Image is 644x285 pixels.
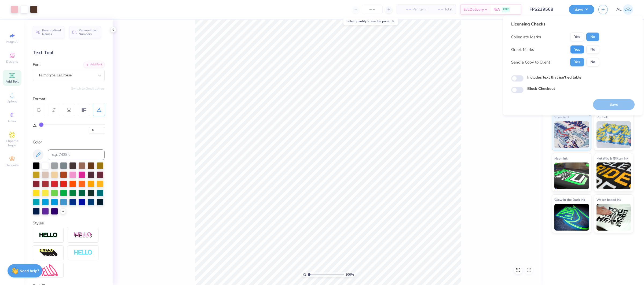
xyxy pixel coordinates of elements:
span: Decorate [6,163,19,167]
span: Personalized Numbers [79,28,98,36]
img: Water based Ink [597,204,631,231]
span: AL [616,6,621,13]
img: Metallic & Glitter Ink [597,162,631,189]
div: Styles [33,220,105,226]
span: Add Text [6,79,19,84]
span: Per Item [412,7,426,12]
span: – – [400,7,411,12]
label: Block Checkout [527,86,555,91]
span: Puff Ink [597,114,608,120]
strong: Need help? [20,268,39,273]
img: Standard [554,121,589,148]
span: Image AI [6,40,19,44]
input: Untitled Design [525,4,565,15]
button: Yes [570,58,584,66]
span: Greek [8,119,16,123]
span: Total [444,7,452,12]
span: Standard [554,114,569,120]
div: Text Tool [33,49,105,56]
label: Font [33,62,41,68]
input: e.g. 7428 c [48,149,105,160]
div: Licensing Checks [511,21,599,27]
span: Personalized Names [42,28,61,36]
div: Add Font [83,62,105,68]
img: Free Distort [39,264,58,276]
img: Angela Legaspi [623,4,633,15]
img: Puff Ink [597,121,631,148]
div: Format [33,96,105,102]
div: Greek Marks [511,46,534,53]
div: Color [33,139,105,145]
input: – – [362,5,383,14]
span: N/A [493,7,500,12]
span: Upload [7,99,17,103]
button: No [586,33,599,41]
div: Send a Copy to Client [511,59,550,65]
button: No [586,45,599,54]
button: Yes [570,33,584,41]
button: Yes [570,45,584,54]
img: Neon Ink [554,162,589,189]
span: FREE [503,8,509,11]
button: Switch to Greek Letters [71,86,105,91]
span: – – [432,7,443,12]
span: Metallic & Glitter Ink [597,156,628,161]
span: Water based Ink [597,197,621,202]
span: Neon Ink [554,156,568,161]
span: Glow in the Dark Ink [554,197,585,202]
label: Includes text that isn't editable [527,75,581,80]
img: Glow in the Dark Ink [554,204,589,231]
span: 100 % [345,272,354,277]
img: 3d Illusion [39,249,58,257]
img: Shadow [74,232,93,239]
a: AL [616,4,633,15]
div: Enter quantity to see the price. [343,17,398,25]
button: No [586,58,599,66]
span: Clipart & logos [3,139,21,147]
div: Collegiate Marks [511,34,541,40]
img: Negative Space [74,250,93,256]
span: Designs [6,60,18,64]
img: Stroke [39,232,58,238]
span: Est. Delivery [463,7,484,12]
button: Save [569,5,594,14]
